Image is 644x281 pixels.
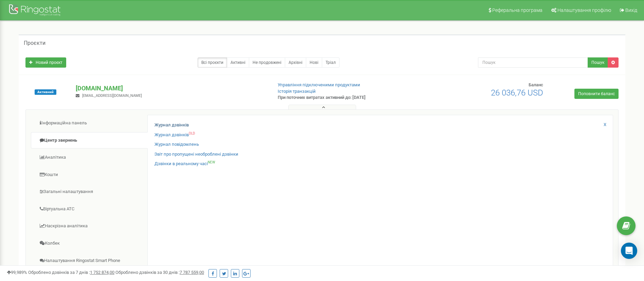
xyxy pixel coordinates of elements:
span: 26 036,76 USD [491,88,543,98]
span: Налаштування профілю [557,7,611,13]
sup: OLD [189,131,195,135]
a: Не продовжені [249,57,285,68]
input: Пошук [478,57,588,68]
a: Нові [306,57,322,68]
a: Віртуальна АТС [31,201,148,217]
span: Активний [35,89,56,95]
span: Реферальна програма [492,7,542,13]
a: Архівні [285,57,306,68]
a: X [604,122,606,128]
a: Центр звернень [31,132,148,149]
a: Всі проєкти [198,57,227,68]
a: Новий проєкт [25,57,66,68]
a: Звіт про пропущені необроблені дзвінки [154,151,238,158]
a: Дзвінки в реальному часіNEW [154,161,215,167]
button: Пошук [588,57,608,68]
a: Журнал дзвінківOLD [154,132,195,138]
span: Баланс [529,82,543,87]
span: Вихід [625,7,637,13]
p: [DOMAIN_NAME] [76,84,266,93]
span: [EMAIL_ADDRESS][DOMAIN_NAME] [82,93,142,98]
a: Наскрізна аналітика [31,218,148,234]
span: Оброблено дзвінків за 30 днів : [115,270,204,275]
a: Аналiтика [31,149,148,166]
a: Загальні налаштування [31,183,148,200]
u: 1 752 874,00 [90,270,114,275]
a: Журнал дзвінків [154,122,189,128]
span: 99,989% [7,270,27,275]
a: Журнал повідомлень [154,141,199,148]
a: Налаштування Ringostat Smart Phone [31,252,148,269]
h5: Проєкти [24,40,45,46]
a: Кошти [31,166,148,183]
u: 7 787 559,00 [180,270,204,275]
a: Активні [227,57,249,68]
div: Open Intercom Messenger [621,243,637,259]
a: Тріал [322,57,339,68]
p: При поточних витратах активний до: [DATE] [278,94,418,101]
span: Оброблено дзвінків за 7 днів : [28,270,114,275]
a: Інформаційна панель [31,115,148,131]
a: Управління підключеними продуктами [278,82,360,87]
sup: NEW [208,160,215,164]
a: Колбек [31,235,148,252]
a: Поповнити баланс [574,89,619,99]
a: Історія транзакцій [278,89,316,94]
